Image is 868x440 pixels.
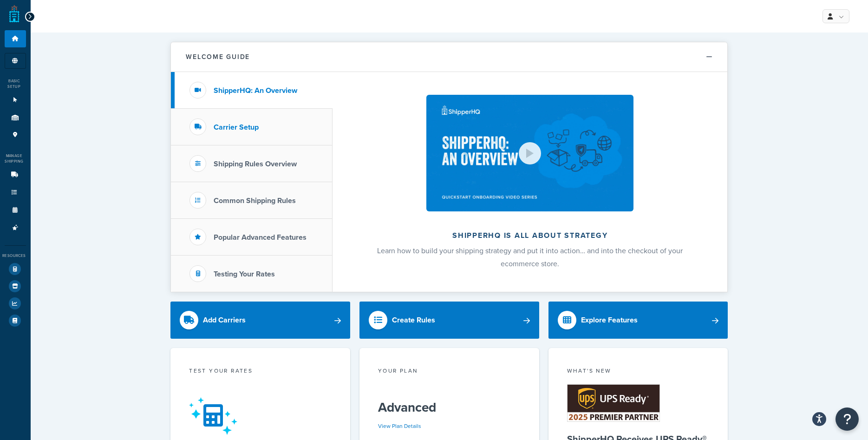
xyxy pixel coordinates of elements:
[5,126,26,144] li: Pickup Locations
[214,123,259,131] h3: Carrier Setup
[5,166,26,184] li: Carriers
[5,295,26,312] li: Analytics
[5,184,26,201] li: Shipping Rules
[186,53,250,60] h2: Welcome Guide
[567,367,710,377] div: What's New
[5,202,26,219] li: Time Slots
[5,30,26,47] li: Dashboard
[5,278,26,295] li: Marketplace
[171,42,727,72] button: Welcome Guide
[378,367,521,377] div: Your Plan
[378,422,421,430] a: View Plan Details
[214,233,307,242] h3: Popular Advanced Features
[392,314,435,327] div: Create Rules
[214,160,297,168] h3: Shipping Rules Overview
[378,400,521,415] h5: Advanced
[5,261,26,277] li: Test Your Rates
[214,86,297,95] h3: ShipperHQ: An Overview
[5,92,26,109] li: Websites
[835,407,859,431] button: Open Resource Center
[359,302,539,339] a: Create Rules
[5,312,26,329] li: Help Docs
[5,109,26,126] li: Origins
[581,314,638,327] div: Explore Features
[426,95,633,211] img: ShipperHQ is all about strategy
[5,219,26,236] li: Advanced Features
[357,231,703,240] h2: ShipperHQ is all about strategy
[170,302,350,339] a: Add Carriers
[214,197,296,205] h3: Common Shipping Rules
[377,245,683,269] span: Learn how to build your shipping strategy and put it into action… and into the checkout of your e...
[203,314,246,327] div: Add Carriers
[214,270,275,278] h3: Testing Your Rates
[189,367,332,377] div: Test your rates
[548,302,728,339] a: Explore Features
